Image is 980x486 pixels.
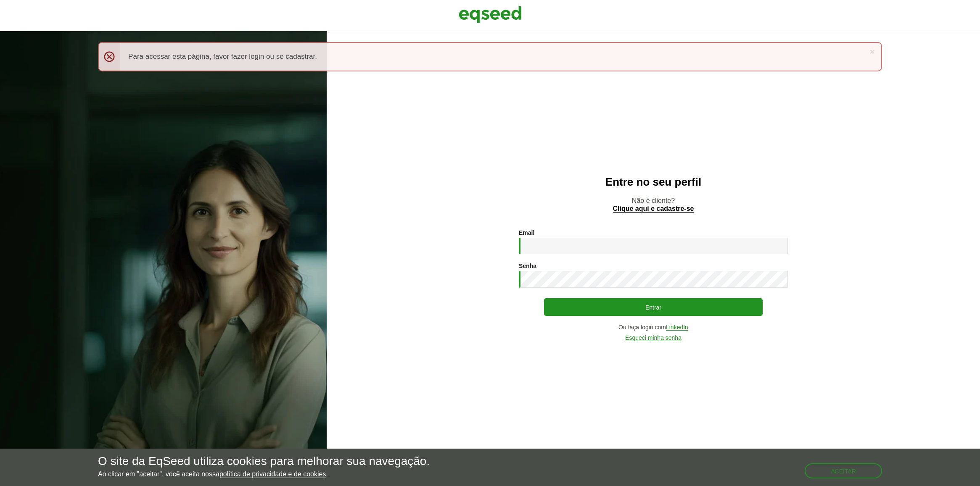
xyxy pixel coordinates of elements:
div: Ou faça login com [519,324,788,331]
img: EqSeed Logo [459,4,522,25]
a: LinkedIn [666,324,688,331]
a: × [870,47,875,56]
a: política de privacidade e de cookies [219,471,326,478]
a: Clique aqui e cadastre-se [613,205,694,213]
p: Ao clicar em "aceitar", você aceita nossa . [98,470,430,478]
label: Email [519,230,534,236]
button: Aceitar [805,463,882,478]
p: Não é cliente? [343,197,963,213]
h5: O site da EqSeed utiliza cookies para melhorar sua navegação. [98,455,430,468]
div: Para acessar esta página, favor fazer login ou se cadastrar. [98,42,882,71]
h2: Entre no seu perfil [343,176,963,188]
button: Entrar [544,298,763,316]
label: Senha [519,263,536,269]
a: Esqueci minha senha [625,335,682,341]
